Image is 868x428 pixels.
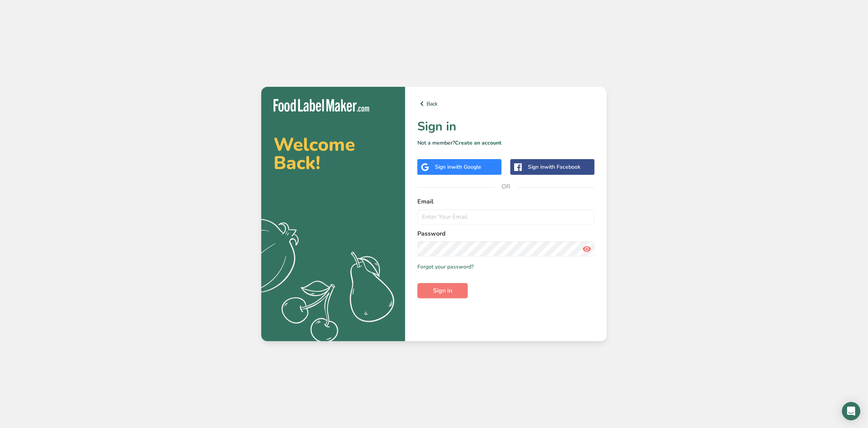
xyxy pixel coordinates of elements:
[417,197,594,206] label: Email
[435,163,481,171] div: Sign in
[417,117,594,136] h1: Sign in
[417,139,594,147] p: Not a member?
[274,99,369,112] img: Food Label Maker
[274,135,393,172] h2: Welcome Back!
[417,229,594,238] label: Password
[451,163,481,171] span: with Google
[455,139,502,146] a: Create an account
[417,209,594,225] input: Enter Your Email
[417,283,468,298] button: Sign in
[528,163,580,171] div: Sign in
[544,163,580,171] span: with Facebook
[417,263,474,271] a: Forgot your password?
[842,402,860,420] div: Open Intercom Messenger
[417,99,594,108] a: Back
[495,175,518,198] span: OR
[433,286,452,295] span: Sign in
